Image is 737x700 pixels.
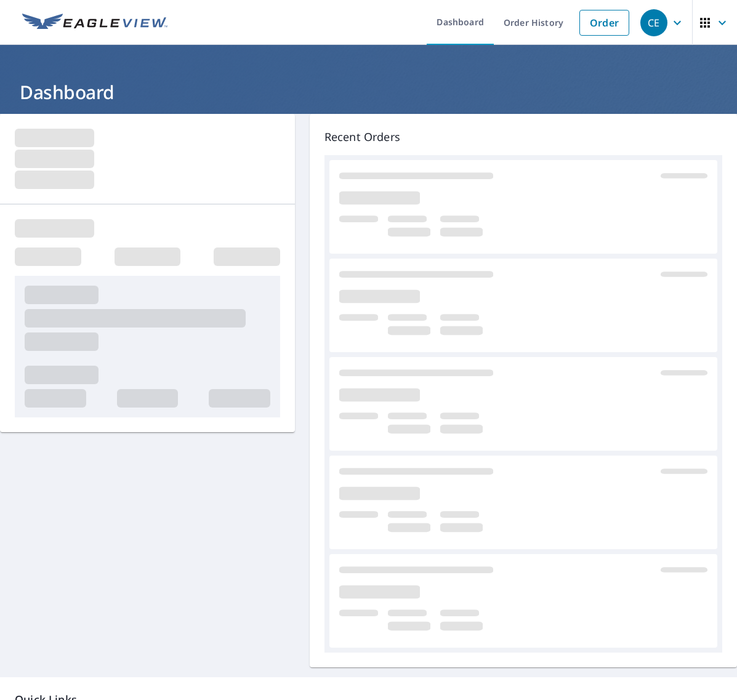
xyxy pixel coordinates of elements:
[324,129,722,145] p: Recent Orders
[22,14,167,32] img: EV Logo
[579,10,629,36] a: Order
[15,79,722,105] h1: Dashboard
[640,9,667,36] div: CE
